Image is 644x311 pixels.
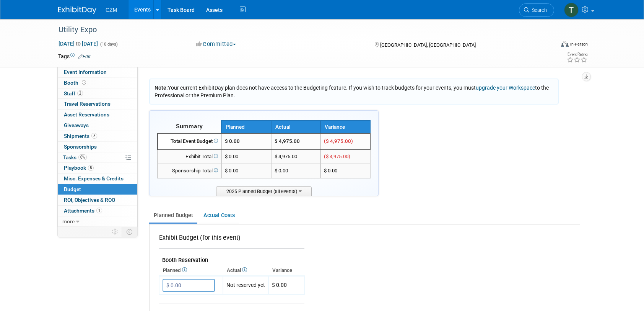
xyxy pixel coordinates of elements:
div: Utility Expo [56,23,543,37]
th: Actual [223,265,268,276]
span: 2025 Planned Budget (all events) [216,186,312,196]
a: more [58,216,137,227]
button: Committed [194,40,239,48]
span: Sponsorships [64,144,97,150]
span: Attachments [64,208,102,214]
span: [DATE] [DATE] [58,40,98,47]
div: Total Event Budget [161,138,218,145]
span: Your current ExhibitDay plan does not have access to the Budgeting feature. If you wish to track ... [154,85,549,98]
a: Tasks0% [58,152,137,163]
div: Event Format [509,40,588,51]
span: Shipments [64,133,97,139]
td: Toggle Event Tabs [122,227,138,237]
td: Tags [58,52,91,60]
th: Planned [221,121,271,133]
td: Booth Reservation [159,249,304,265]
span: Event Information [64,69,107,75]
span: to [75,41,82,47]
a: Budget [58,184,137,195]
span: $ 0.00 [324,168,337,174]
span: more [62,218,75,224]
a: Planned Budget [149,208,197,223]
img: Tyler Robinson [564,3,579,17]
span: Playbook [64,165,94,171]
span: [GEOGRAPHIC_DATA], [GEOGRAPHIC_DATA] [380,42,476,48]
th: Actual [271,121,321,133]
span: $ 0.00 [225,138,240,144]
span: ROI, Objectives & ROO [64,197,115,203]
div: Exhibit Budget (for this event) [159,234,301,246]
span: ($ 4,975.00) [324,138,353,144]
span: Budget [64,186,81,192]
a: Giveaways [58,120,137,131]
span: Misc. Expenses & Credits [64,175,124,182]
img: Format-Inperson.png [561,41,569,47]
span: Summary [176,123,203,130]
a: Asset Reservations [58,110,137,120]
div: Sponsorship Total [161,167,218,175]
span: Booth not reserved yet [80,80,88,85]
a: Staff2 [58,88,137,99]
span: 1 [96,208,102,213]
a: Attachments1 [58,206,137,216]
a: Search [519,3,554,17]
span: Note: [154,85,168,91]
span: Booth [64,80,88,86]
a: Edit [78,54,91,59]
span: $ 0.00 [225,154,238,159]
a: Sponsorships [58,142,137,152]
span: $ 0.00 [272,282,287,288]
a: Playbook8 [58,163,137,173]
td: Personalize Event Tab Strip [109,227,122,237]
a: Event Information [58,67,137,77]
img: ExhibitDay [58,7,96,14]
td: $ 0.00 [271,164,321,178]
th: Variance [268,265,304,276]
div: In-Person [570,41,588,47]
span: 5 [91,133,97,139]
span: Search [529,7,547,13]
span: Staff [64,90,83,97]
div: Event Rating [567,52,587,56]
a: Travel Reservations [58,99,137,109]
span: 2 [77,90,83,96]
span: ($ 4,975.00) [324,154,350,159]
span: (10 days) [99,42,118,47]
td: Not reserved yet [223,276,268,295]
a: upgrade your Workspace [476,85,535,91]
th: Planned [159,265,223,276]
a: Actual Costs [199,208,239,223]
a: Shipments5 [58,131,137,141]
div: Exhibit Total [161,153,218,160]
a: Misc. Expenses & Credits [58,174,137,184]
span: Tasks [63,154,87,160]
a: ROI, Objectives & ROO [58,195,137,205]
span: 0% [78,154,87,160]
span: Giveaways [64,122,89,128]
td: $ 4,975.00 [271,133,321,150]
span: 8 [88,165,94,171]
span: CZM [106,7,117,13]
span: $ 0.00 [225,168,238,174]
span: Asset Reservations [64,111,109,118]
td: $ 4,975.00 [271,150,321,164]
span: Travel Reservations [64,101,111,107]
a: Booth [58,78,137,88]
th: Variance [320,121,370,133]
